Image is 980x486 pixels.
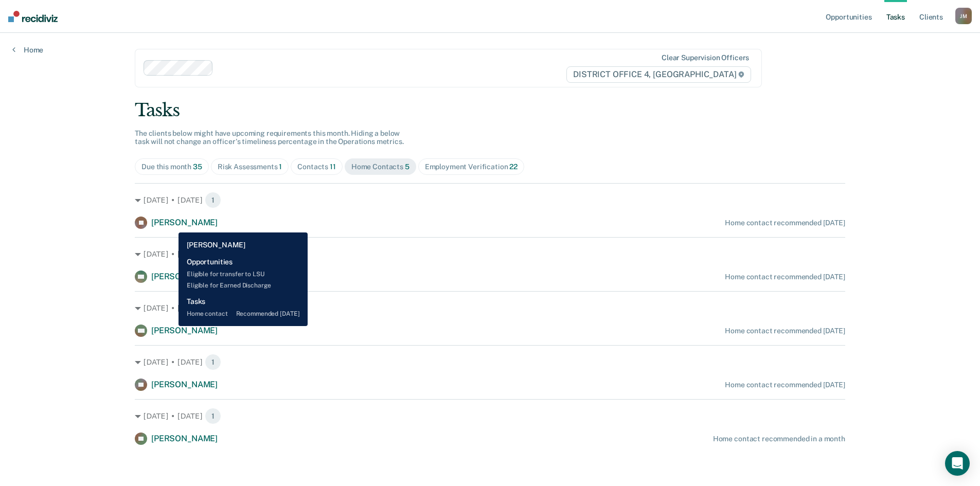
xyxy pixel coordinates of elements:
[566,66,751,83] span: DISTRICT OFFICE 4, [GEOGRAPHIC_DATA]
[330,163,336,171] span: 11
[279,163,282,171] span: 1
[135,408,845,424] div: [DATE] • [DATE] 1
[662,53,749,62] div: Clear supervision officers
[205,192,221,208] span: 1
[151,380,218,389] span: [PERSON_NAME]
[205,246,221,262] span: 1
[135,300,845,316] div: [DATE] • [DATE] 1
[509,163,518,171] span: 22
[141,163,202,171] div: Due this month
[151,434,218,443] span: [PERSON_NAME]
[725,273,845,281] div: Home contact recommended [DATE]
[8,11,58,22] img: Recidiviz
[297,163,336,171] div: Contacts
[205,408,221,424] span: 1
[205,354,221,370] span: 1
[151,326,218,335] span: [PERSON_NAME]
[725,219,845,227] div: Home contact recommended [DATE]
[151,272,218,281] span: [PERSON_NAME]
[955,8,972,24] button: JM
[405,163,409,171] span: 5
[205,300,221,316] span: 1
[425,163,518,171] div: Employment Verification
[135,192,845,208] div: [DATE] • [DATE] 1
[135,354,845,370] div: [DATE] • [DATE] 1
[945,451,970,476] div: Open Intercom Messenger
[955,8,972,24] div: J M
[218,163,282,171] div: Risk Assessments
[351,163,409,171] div: Home Contacts
[135,129,404,146] span: The clients below might have upcoming requirements this month. Hiding a below task will not chang...
[135,100,845,121] div: Tasks
[725,381,845,389] div: Home contact recommended [DATE]
[725,327,845,335] div: Home contact recommended [DATE]
[193,163,202,171] span: 35
[12,45,43,55] a: Home
[135,246,845,262] div: [DATE] • [DATE] 1
[151,218,218,227] span: [PERSON_NAME]
[713,435,845,443] div: Home contact recommended in a month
